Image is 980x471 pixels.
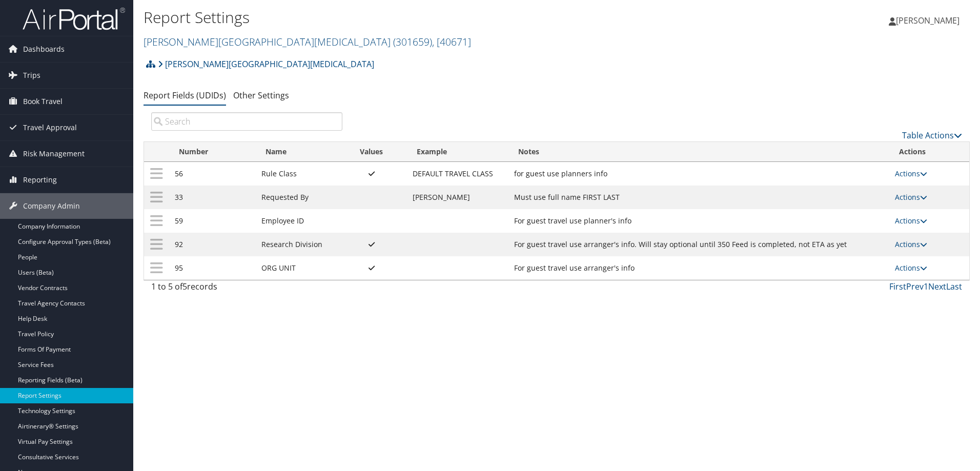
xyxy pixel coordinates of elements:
[23,115,77,140] span: Travel Approval
[170,256,256,280] td: 95
[170,186,256,209] td: 33
[170,209,256,233] td: 59
[170,233,256,256] td: 92
[407,186,509,209] td: [PERSON_NAME]
[924,281,928,292] a: 1
[170,142,256,162] th: Number
[256,233,335,256] td: Research Division
[895,169,927,178] a: Actions
[256,209,335,233] td: Employee ID
[896,15,959,26] span: [PERSON_NAME]
[151,280,342,298] div: 1 to 5 of records
[928,281,946,292] a: Next
[895,216,927,226] a: Actions
[889,5,970,36] a: [PERSON_NAME]
[256,162,335,186] td: Rule Class
[256,142,335,162] th: Name
[23,63,40,88] span: Trips
[23,193,80,219] span: Company Admin
[889,281,906,292] a: First
[895,192,927,202] a: Actions
[895,263,927,273] a: Actions
[509,162,890,186] td: for guest use planners info
[407,162,509,186] td: DEFAULT TRAVEL CLASS
[233,90,289,101] a: Other Settings
[144,35,471,49] a: [PERSON_NAME][GEOGRAPHIC_DATA][MEDICAL_DATA]
[890,142,970,162] th: Actions
[158,54,374,74] a: [PERSON_NAME][GEOGRAPHIC_DATA][MEDICAL_DATA]
[509,186,890,209] td: Must use full name FIRST LAST
[170,162,256,186] td: 56
[946,281,962,292] a: Last
[182,281,187,292] span: 5
[23,36,65,62] span: Dashboards
[906,281,924,292] a: Prev
[407,142,509,162] th: Example
[144,142,170,162] th: : activate to sort column descending
[151,112,342,131] input: Search
[432,35,471,49] span: , [ 40671 ]
[144,7,695,28] h1: Report Settings
[509,142,890,162] th: Notes
[509,209,890,233] td: For guest travel use planner's info
[23,167,57,193] span: Reporting
[335,142,407,162] th: Values
[895,239,927,249] a: Actions
[393,35,432,49] span: ( 301659 )
[256,186,335,209] td: Requested By
[509,233,890,256] td: For guest travel use arranger's info. Will stay optional until 350 Feed is completed, not ETA as yet
[256,256,335,280] td: ORG UNIT
[23,7,125,31] img: airportal-logo.png
[902,130,962,141] a: Table Actions
[509,256,890,280] td: For guest travel use arranger's info
[144,90,226,101] a: Report Fields (UDIDs)
[23,89,63,114] span: Book Travel
[23,141,85,167] span: Risk Management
